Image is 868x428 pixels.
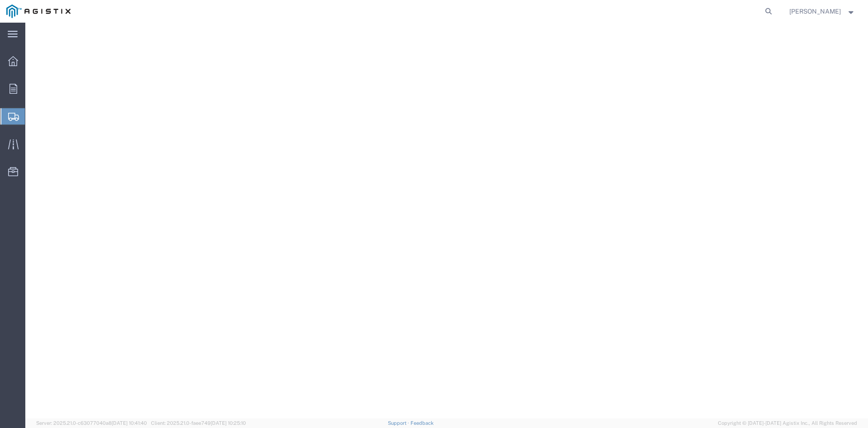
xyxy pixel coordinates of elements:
span: Copyright © [DATE]-[DATE] Agistix Inc., All Rights Reserved [718,419,857,427]
button: [PERSON_NAME] [789,6,856,17]
span: [DATE] 10:25:10 [211,420,246,426]
a: Support [388,420,410,426]
span: Greg Gonzales [789,6,841,16]
span: Server: 2025.21.0-c63077040a8 [36,420,147,426]
iframe: FS Legacy Container [25,23,868,418]
a: Feedback [410,420,434,426]
img: logo [6,5,71,18]
span: [DATE] 10:41:40 [112,420,147,426]
span: Client: 2025.21.0-faee749 [151,420,246,426]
